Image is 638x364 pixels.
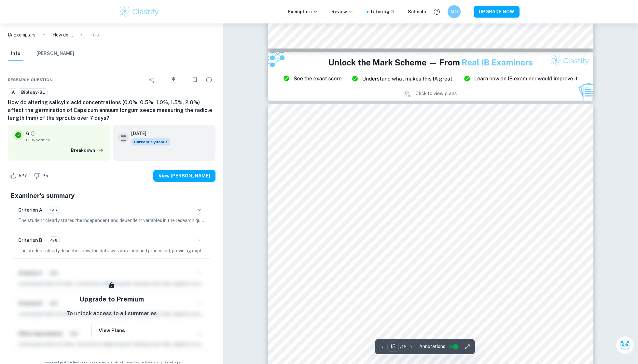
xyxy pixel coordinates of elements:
[15,173,31,179] span: 527
[370,8,395,15] a: Tutoring
[36,47,74,61] button: [PERSON_NAME]
[8,88,17,96] a: IA
[160,71,187,88] div: Download
[19,89,47,96] span: Biology-SL
[8,99,215,122] h6: How do altering salicylic acid concentrations (0.0%, 0.5%, 1.0%, 1.5%, 2.0%) affect the germinati...
[448,5,461,18] button: MO
[8,31,35,38] a: IA Exemplars
[288,8,318,15] p: Exemplars
[616,336,634,354] button: Ask Clai
[146,73,159,86] div: Share
[10,191,213,201] h5: Examiner's summary
[8,77,53,83] span: Research question
[131,138,170,146] div: This exemplar is based on the current syllabus. Feel free to refer to it for inspiration/ideas wh...
[66,309,157,318] p: To unlock access to all summaries
[48,237,60,243] span: 4/6
[26,130,29,137] p: 6
[431,6,442,17] button: Help and Feedback
[39,173,52,179] span: 25
[8,171,31,181] div: Like
[30,131,36,136] a: Grade fully verified
[153,170,215,182] button: View [PERSON_NAME]
[331,8,354,15] p: Review
[19,88,48,96] a: Biology-SL
[52,31,73,38] p: How do altering salicylic acid concentrations (0.0%, 0.5%, 1.0%, 1.5%, 2.0%) affect the germinati...
[79,294,144,304] h5: Upgrade to Premium
[8,47,23,61] button: Info
[131,130,165,137] h6: [DATE]
[419,343,445,350] span: Annotations
[400,343,407,350] p: / 16
[69,146,105,155] button: Breakdown
[474,6,520,18] button: UPGRADE NOW
[32,171,52,181] div: Dislike
[18,206,42,214] h6: Criterion A
[202,73,215,86] div: Report issue
[18,237,42,244] h6: Criterion B
[8,89,17,96] span: IA
[91,323,132,338] button: View Plans
[188,73,201,86] div: Bookmark
[18,217,205,224] p: The student clearly states the independent and dependent variables in the research question, spec...
[48,207,59,213] span: 5/6
[268,52,593,101] img: Ad
[118,5,160,18] img: Clastify logo
[131,138,170,146] span: Current Syllabus
[408,8,426,15] a: Schools
[451,8,458,15] h6: MO
[90,31,99,38] p: Info
[18,247,205,254] p: The student clearly describes how the data was obtained and processed, providing explicit process...
[26,137,105,143] span: Fully verified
